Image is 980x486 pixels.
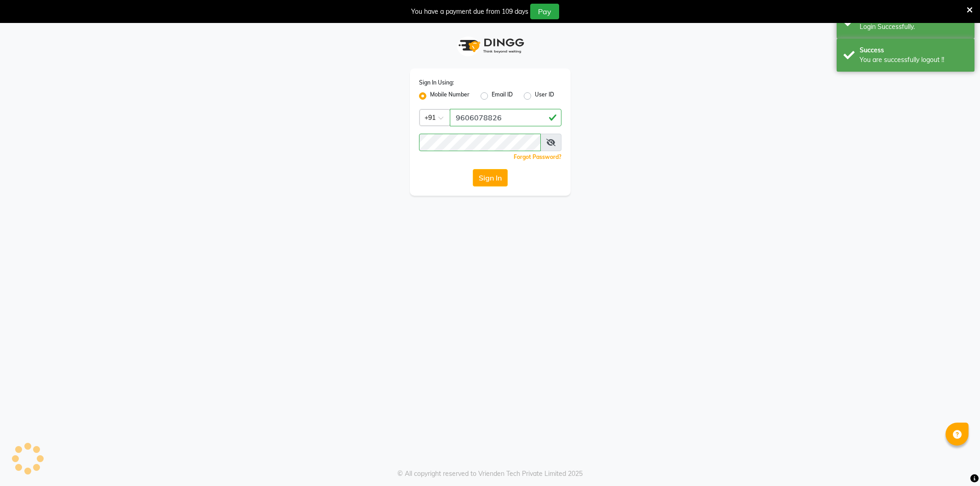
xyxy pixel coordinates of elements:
[860,22,968,32] div: Login Successfully.
[514,153,561,160] a: Forgot Password?
[411,7,528,17] div: You have a payment due from 109 days
[430,90,470,102] label: Mobile Number
[492,90,513,102] label: Email ID
[473,169,508,186] button: Sign In
[860,45,968,55] div: Success
[941,449,971,477] iframe: chat widget
[453,32,527,59] img: logo1.svg
[530,4,559,19] button: Pay
[450,109,561,126] input: Username
[535,90,554,102] label: User ID
[860,55,968,65] div: You are successfully logout !!
[419,79,454,87] label: Sign In Using:
[419,134,541,151] input: Username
